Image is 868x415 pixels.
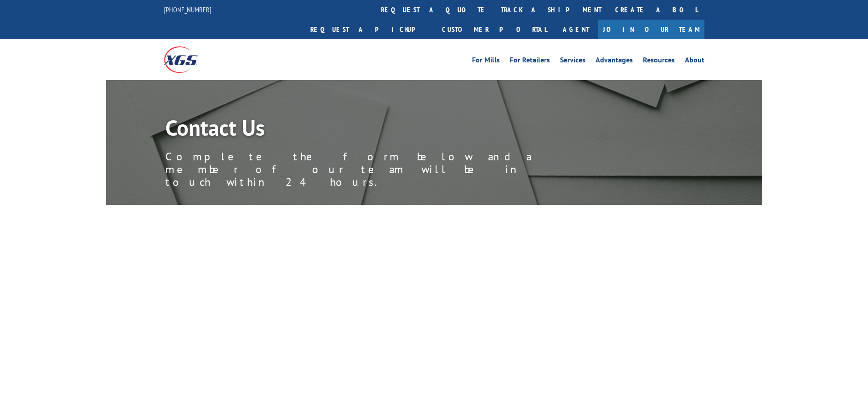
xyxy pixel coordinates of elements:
[598,20,704,39] a: Join Our Team
[554,20,598,39] a: Agent
[685,56,704,67] a: About
[435,20,554,39] a: Customer Portal
[164,5,211,14] a: [PHONE_NUMBER]
[472,56,500,67] a: For Mills
[303,20,435,39] a: Request a pickup
[165,150,575,189] p: Complete the form below and a member of our team will be in touch within 24 hours.
[643,56,675,67] a: Resources
[560,56,586,67] a: Services
[165,117,575,143] h1: Contact Us
[596,56,633,67] a: Advantages
[510,56,550,67] a: For Retailers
